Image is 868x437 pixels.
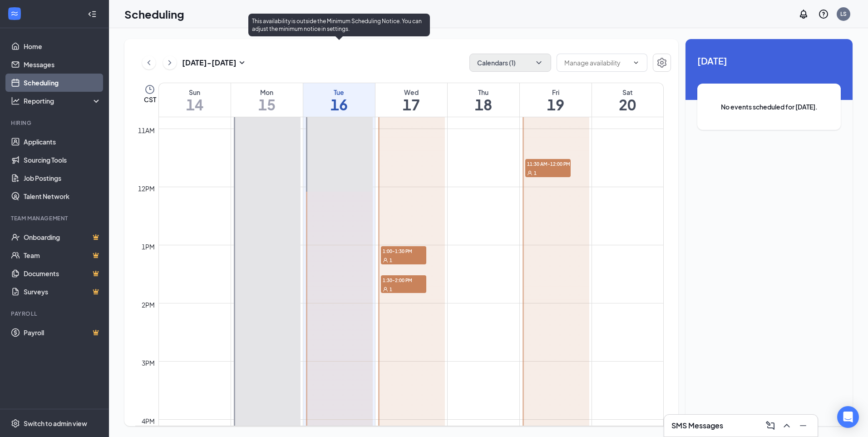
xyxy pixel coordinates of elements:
a: Talent Network [24,187,101,205]
h3: [DATE] - [DATE] [182,58,237,68]
div: Wed [375,88,447,97]
svg: Clock [144,84,155,95]
h1: 15 [231,97,303,112]
div: Thu [448,88,519,97]
a: SurveysCrown [24,283,101,301]
a: Messages [24,55,101,74]
svg: Minimize [798,420,809,431]
svg: Notifications [798,9,809,20]
div: Team Management [11,214,99,222]
h1: 17 [375,97,447,112]
h1: 16 [303,97,375,112]
a: Job Postings [24,169,101,187]
h1: Scheduling [124,6,184,22]
div: Payroll [11,310,99,318]
svg: ComposeMessage [765,420,776,431]
button: Minimize [796,418,810,433]
a: Sourcing Tools [24,151,101,169]
a: DocumentsCrown [24,264,101,283]
a: September 18, 2025 [448,83,519,117]
svg: WorkstreamLogo [10,9,19,18]
a: Home [24,37,101,55]
span: CST [144,95,156,104]
div: Switch to admin view [24,419,87,428]
div: 11am [136,125,157,135]
span: [DATE] [697,54,841,68]
svg: ChevronUp [781,420,792,431]
svg: Settings [656,57,667,68]
div: Open Intercom Messenger [837,406,859,428]
svg: ChevronRight [165,57,174,68]
a: September 17, 2025 [375,83,447,117]
span: 1 [390,286,392,293]
svg: Collapse [88,10,97,19]
div: 2pm [140,300,157,310]
button: Calendars (1)ChevronDown [469,54,551,72]
div: Sun [159,88,231,97]
span: 11:30 AM-12:00 PM [525,159,571,168]
span: 1:00-1:30 PM [381,246,426,255]
h3: SMS Messages [671,421,723,431]
button: ChevronUp [779,418,794,433]
button: ChevronLeft [142,56,156,70]
div: 12pm [136,184,157,194]
span: 1 [390,257,392,263]
a: TeamCrown [24,246,101,264]
h1: 14 [159,97,231,112]
div: Sat [592,88,664,97]
svg: ChevronLeft [144,57,153,68]
a: PayrollCrown [24,323,101,342]
a: Scheduling [24,74,101,92]
span: 1:30-2:00 PM [381,275,426,284]
div: This availability is outside the Minimum Scheduling Notice. You can adjust the minimum notice in ... [248,14,430,36]
svg: Settings [11,419,20,428]
svg: ChevronDown [632,59,640,66]
h1: 20 [592,97,664,112]
a: September 15, 2025 [231,83,303,117]
span: No events scheduled for [DATE]. [715,102,823,112]
svg: SmallChevronDown [237,57,247,68]
a: September 14, 2025 [159,83,231,117]
button: ChevronRight [163,56,177,70]
div: 4pm [140,416,157,426]
a: Applicants [24,133,101,151]
a: September 20, 2025 [592,83,664,117]
h1: 18 [448,97,519,112]
div: Mon [231,88,303,97]
div: Fri [520,88,592,97]
svg: User [383,258,388,263]
svg: User [383,287,388,292]
div: 1pm [140,242,157,252]
a: September 19, 2025 [520,83,592,117]
div: Hiring [11,119,99,127]
a: September 16, 2025 [303,83,375,117]
svg: User [527,170,533,176]
svg: ChevronDown [534,58,543,67]
div: LS [840,10,847,18]
button: ComposeMessage [763,418,778,433]
div: Reporting [24,96,102,105]
span: 1 [534,170,537,176]
svg: Analysis [11,96,20,105]
h1: 19 [520,97,592,112]
input: Manage availability [564,58,629,68]
svg: QuestionInfo [818,9,829,20]
button: Settings [653,54,671,72]
a: OnboardingCrown [24,228,101,246]
div: 3pm [140,358,157,368]
div: Tue [303,88,375,97]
